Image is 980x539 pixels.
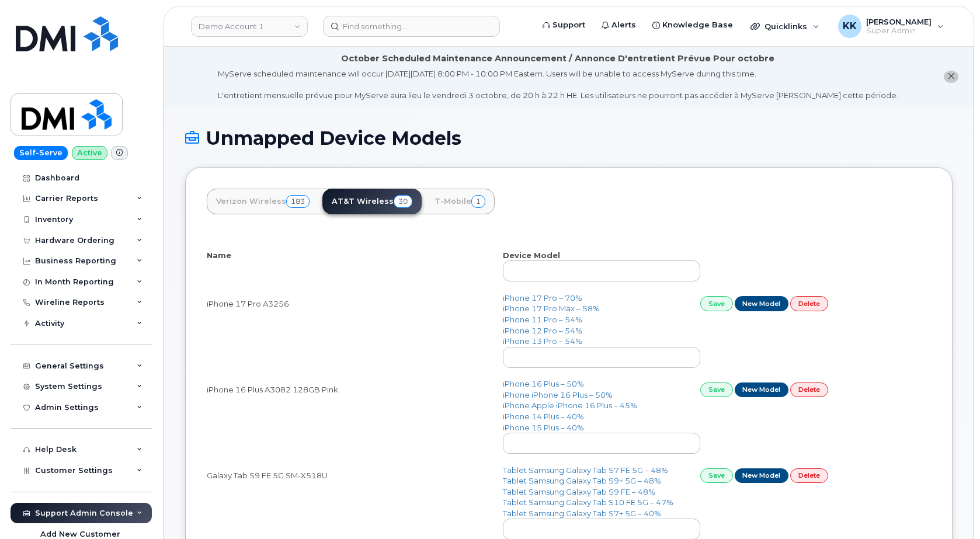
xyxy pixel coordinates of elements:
[503,379,584,388] a: iPhone 16 Plus – 50%
[503,293,582,302] a: iPhone 17 Pro – 70%
[735,382,789,397] a: New Model
[471,195,485,208] span: 1
[218,68,898,101] div: MyServe scheduled maintenance will occur [DATE][DATE] 8:00 PM - 10:00 PM Eastern. Users will be u...
[790,468,828,483] a: Delete
[286,195,310,208] span: 183
[503,390,613,399] a: iPhone iPhone 16 Plus – 50%
[503,476,661,485] a: Tablet Samsung Galaxy Tab S9+ 5G – 48%
[207,260,503,346] td: iPhone 17 Pro A3256
[735,296,789,311] a: New Model
[207,347,503,433] td: iPhone 16 Plus A3082 128GB Pink
[944,71,958,83] button: close notification
[503,498,673,507] a: Tablet Samsung Galaxy Tab S10 FE 5G – 47%
[207,250,503,261] th: Name
[185,128,953,148] h1: Unmapped Device Models
[735,468,789,483] a: New Model
[503,401,637,410] a: iPhone Apple iPhone 16 Plus – 45%
[425,189,495,214] a: T-Mobile1
[503,250,700,261] th: Device Model
[207,433,503,519] td: Galaxy Tab S9 FE 5G SM-X518U
[503,412,584,421] a: iPhone 14 Plus – 40%
[394,195,412,208] span: 30
[503,423,584,432] a: iPhone 15 Plus – 40%
[503,326,582,335] a: iPhone 12 Pro – 54%
[322,189,422,214] a: AT&T Wireless30
[503,304,600,313] a: iPhone 17 Pro Max – 58%
[503,465,668,475] a: Tablet Samsung Galaxy Tab S7 FE 5G – 48%
[503,487,655,496] a: Tablet Samsung Galaxy Tab S9 FE – 48%
[341,53,774,65] div: October Scheduled Maintenance Announcement / Annonce D'entretient Prévue Pour octobre
[503,336,582,346] a: iPhone 13 Pro – 54%
[503,509,661,518] a: Tablet Samsung Galaxy Tab S7+ 5G – 40%
[700,382,733,397] a: Save
[790,382,828,397] a: Delete
[790,296,828,311] a: Delete
[700,296,733,311] a: Save
[207,189,319,214] a: Verizon Wireless183
[503,315,582,324] a: iPhone 11 Pro – 54%
[700,468,733,483] a: Save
